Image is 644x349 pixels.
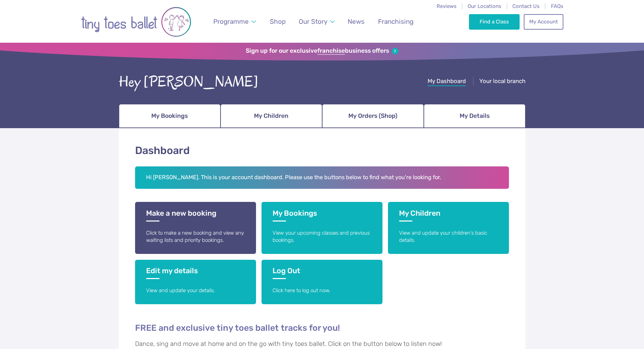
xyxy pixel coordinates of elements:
[512,3,540,9] a: Contact Us
[424,104,525,128] a: My Details
[266,13,289,30] a: Shop
[135,339,509,349] p: Dance, sing and move at home and on the go with tiny toes ballet. Click on the button below to li...
[378,18,413,25] span: Franchising
[524,14,563,29] a: My Account
[270,18,286,25] span: Shop
[135,166,509,189] h2: Hi [PERSON_NAME]. This is your account dashboard. Please use the buttons below to find what you'r...
[437,3,457,9] a: Reviews
[135,202,256,254] a: Make a new booking Click to make a new booking and view any waiting lists and priority bookings.
[135,260,256,304] a: Edit my details View and update your details.
[146,266,245,279] h3: Edit my details
[135,322,509,333] h4: FREE and exclusive tiny toes ballet tracks for you!
[221,104,322,128] a: My Children
[479,78,525,84] span: Your local branch
[151,110,188,122] span: My Bookings
[479,78,525,86] a: Your local branch
[348,110,397,122] span: My Orders (Shop)
[273,229,371,244] p: View your upcoming classes and previous bookings.
[119,71,258,93] div: Hey [PERSON_NAME]
[213,18,249,25] span: Programme
[375,13,417,30] a: Franchising
[399,209,498,222] h3: My Children
[254,110,288,122] span: My Children
[399,229,498,244] p: View and update your children's basic details.
[119,104,221,128] a: My Bookings
[273,287,371,294] p: Click here to log out now.
[388,202,509,254] a: My Children View and update your children's basic details.
[262,260,382,304] a: Log Out Click here to log out now.
[317,47,345,55] strong: franchise
[262,202,382,254] a: My Bookings View your upcoming classes and previous bookings.
[146,209,245,222] h3: Make a new booking
[345,13,368,30] a: News
[273,266,371,279] h3: Log Out
[299,18,327,25] span: Our Story
[146,287,245,294] p: View and update your details.
[273,209,371,222] h3: My Bookings
[135,143,509,158] h1: Dashboard
[210,13,259,30] a: Programme
[322,104,424,128] a: My Orders (Shop)
[146,229,245,244] p: Click to make a new booking and view any waiting lists and priority bookings.
[460,110,490,122] span: My Details
[81,4,191,39] img: tiny toes ballet
[348,18,365,25] span: News
[246,47,398,55] a: Sign up for our exclusivefranchisebusiness offers
[469,14,520,29] a: Find a Class
[468,3,501,9] a: Our Locations
[551,3,563,9] a: FAQs
[295,13,338,30] a: Our Story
